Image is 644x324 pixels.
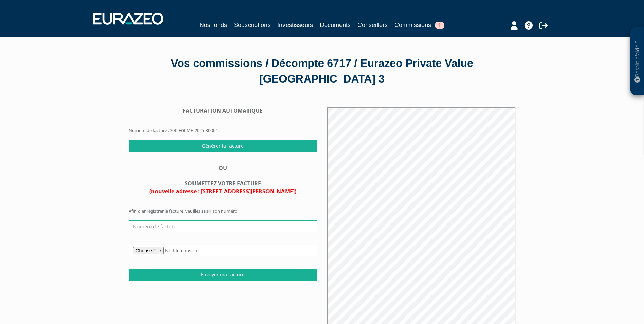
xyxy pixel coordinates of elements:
[200,20,227,30] a: Nos fonds
[129,56,516,87] div: Vos commissions / Décompte 6717 / Eurazeo Private Value [GEOGRAPHIC_DATA] 3
[357,20,388,30] a: Conseillers
[277,20,313,30] a: Investisseurs
[129,208,317,280] form: Afin d'enregistrer la facture, veuillez saisir son numéro :
[394,20,444,31] a: Commissions1
[234,20,271,30] a: Souscriptions
[93,13,163,25] img: 1732889491-logotype_eurazeo_blanc_rvb.png
[633,31,641,92] p: Besoin d'aide ?
[129,269,317,281] input: Envoyer ma facture
[320,20,351,30] a: Documents
[129,107,317,140] form: Numéro de facture : 300-EGI-MF-2025-R0004
[129,140,317,152] input: Générer la facture
[149,187,296,195] span: (nouvelle adresse : [STREET_ADDRESS][PERSON_NAME])
[435,22,444,29] span: 1
[129,164,317,195] div: OU SOUMETTEZ VOTRE FACTURE
[129,107,317,115] div: FACTURATION AUTOMATIQUE
[129,220,317,232] input: Numéro de facture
